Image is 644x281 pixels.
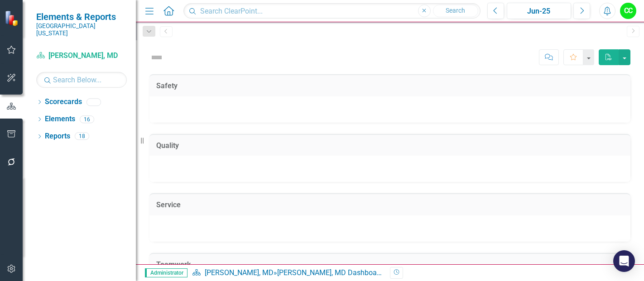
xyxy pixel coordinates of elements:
img: Not Defined [149,50,164,65]
input: Search Below... [36,72,127,88]
a: Scorecards [45,97,82,107]
small: [GEOGRAPHIC_DATA][US_STATE] [36,22,127,37]
div: Open Intercom Messenger [613,250,635,272]
a: [PERSON_NAME], MD [205,268,274,277]
a: Reports [45,131,70,142]
img: ClearPoint Strategy [5,10,20,26]
button: Search [433,5,478,17]
span: Administrator [145,268,187,277]
a: [PERSON_NAME], MD [36,51,127,61]
button: Jun-25 [507,3,571,19]
h3: Quality [156,142,624,150]
h3: Teamwork [156,261,624,269]
div: 16 [80,115,94,123]
button: CC [620,3,636,19]
div: 18 [75,133,89,140]
span: Elements & Reports [36,11,127,22]
div: Jun-25 [510,6,568,17]
div: [PERSON_NAME], MD Dashboard [277,268,383,277]
div: » [192,268,383,278]
span: Search [446,7,465,14]
h3: Safety [156,82,624,90]
h3: Service [156,201,624,209]
input: Search ClearPoint... [183,3,481,19]
a: Elements [45,114,75,124]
